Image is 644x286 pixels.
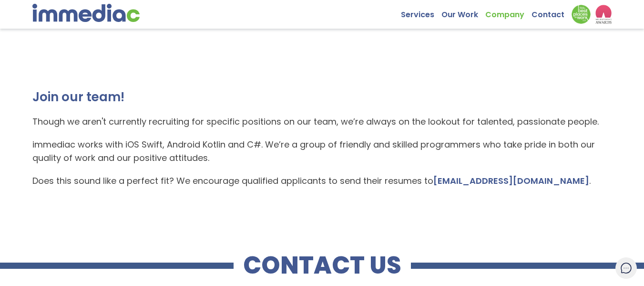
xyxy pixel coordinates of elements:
[485,5,532,20] a: Company
[595,5,612,24] img: logo2_wea_nobg.webp
[234,257,411,274] h2: CONTACT US
[401,5,441,20] a: Services
[32,138,612,165] p: immediac works with iOS Swift, Android Kotlin and C#. We’re a group of friendly and skilled progr...
[32,88,612,106] h2: Join our team!
[32,174,612,188] p: Does this sound like a perfect fit? We encourage qualified applicants to send their resumes to .
[572,5,591,24] img: Down
[433,175,589,187] a: [EMAIL_ADDRESS][DOMAIN_NAME]
[441,5,485,20] a: Our Work
[32,115,612,128] p: Though we aren't currently recruiting for specific positions on our team, we’re always on the loo...
[32,4,140,22] img: immediac
[532,5,572,20] a: Contact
